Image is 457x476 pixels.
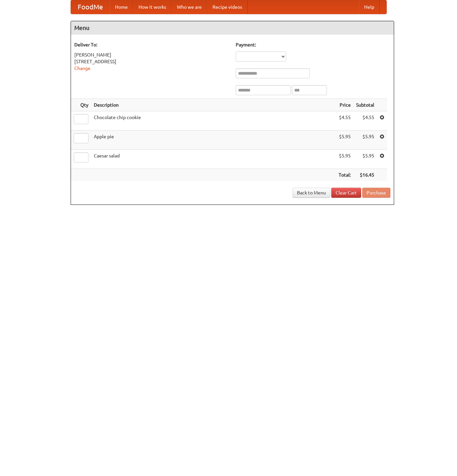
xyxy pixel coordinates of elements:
[207,0,247,14] a: Recipe videos
[74,51,229,58] div: [PERSON_NAME]
[236,41,390,48] h5: Payment:
[336,111,353,131] td: $4.55
[362,188,390,198] button: Purchase
[336,169,353,181] th: Total:
[133,0,172,14] a: How it works
[293,188,330,198] a: Back to Menu
[71,0,110,14] a: FoodMe
[353,131,377,150] td: $5.95
[331,188,361,198] a: Clear Cart
[359,0,380,14] a: Help
[110,0,133,14] a: Home
[91,99,336,111] th: Description
[353,150,377,169] td: $5.95
[353,99,377,111] th: Subtotal
[336,150,353,169] td: $5.95
[74,58,229,65] div: [STREET_ADDRESS]
[74,41,229,48] h5: Deliver To:
[353,169,377,181] th: $16.45
[336,131,353,150] td: $5.95
[336,99,353,111] th: Price
[172,0,207,14] a: Who we are
[71,99,91,111] th: Qty
[74,66,90,71] a: Change
[91,150,336,169] td: Caesar salad
[71,21,394,35] h4: Menu
[353,111,377,131] td: $4.55
[91,111,336,131] td: Chocolate chip cookie
[91,131,336,150] td: Apple pie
